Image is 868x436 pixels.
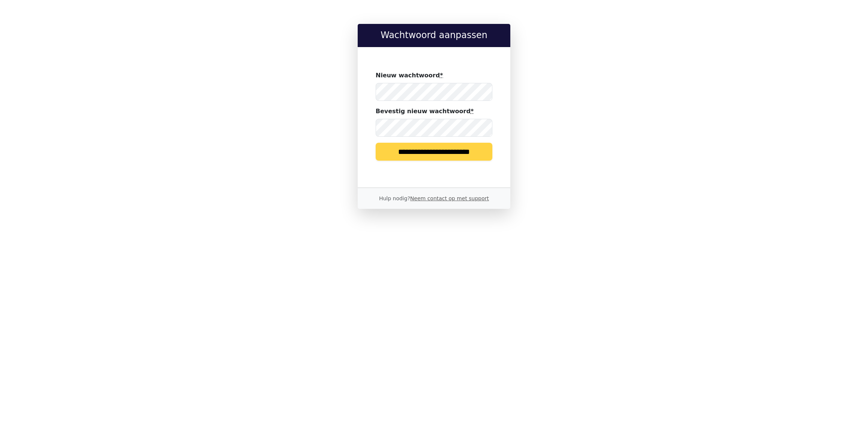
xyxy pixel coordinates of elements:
[376,107,474,116] label: Bevestig nieuw wachtwoord
[410,195,489,201] a: Neem contact op met support
[379,195,489,201] small: Hulp nodig?
[471,108,474,115] abbr: required
[376,71,443,80] label: Nieuw wachtwoord
[364,30,504,41] h2: Wachtwoord aanpassen
[440,72,443,79] abbr: required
